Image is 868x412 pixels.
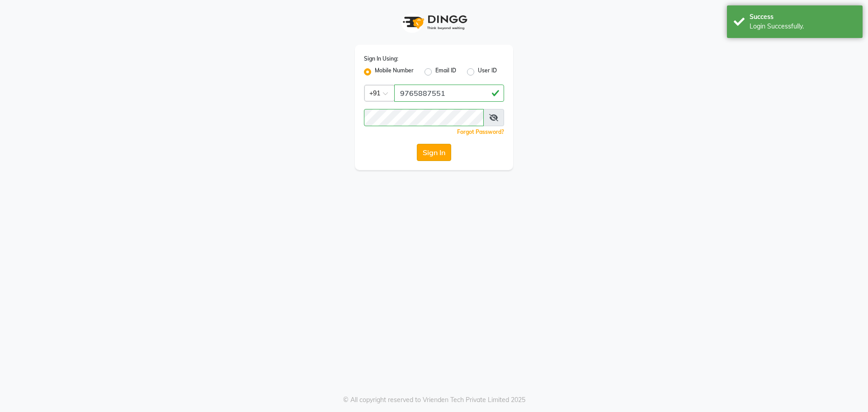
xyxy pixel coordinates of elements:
label: User ID [478,66,497,77]
div: Success [750,12,856,22]
label: Email ID [435,66,456,77]
input: Username [394,85,504,102]
a: Forgot Password? [457,128,504,135]
div: Login Successfully. [750,22,856,31]
button: Sign In [417,144,451,161]
label: Mobile Number [375,66,414,77]
label: Sign In Using: [364,55,398,63]
input: Username [364,109,484,126]
img: logo1.svg [398,9,470,36]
